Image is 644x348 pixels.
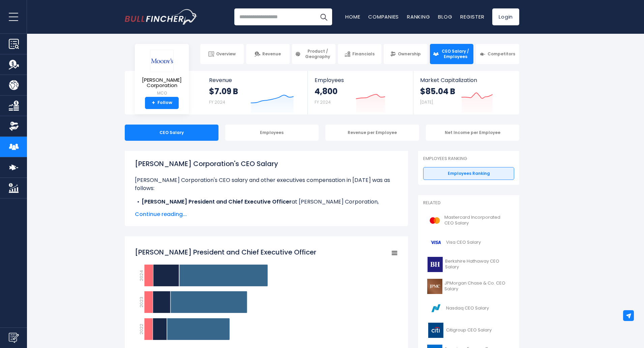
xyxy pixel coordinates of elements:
[352,51,375,57] span: Financials
[446,240,481,245] span: Visa CEO Salary
[420,99,433,105] small: [DATE]
[315,86,338,97] strong: 4,800
[423,156,514,162] p: Employees Ranking
[427,213,442,228] img: MA logo
[140,49,184,97] a: [PERSON_NAME] Corporation MCO
[423,277,514,296] a: JPMorgan Chase & Co. CEO Salary
[308,71,413,114] a: Employees 4,800 FY 2024
[407,13,430,20] a: Ranking
[142,198,292,206] b: [PERSON_NAME] President and Chief Executive Officer
[135,176,398,192] p: [PERSON_NAME] Corporation's CEO salary and other executives compensation in [DATE] was as follows:
[135,159,398,169] h1: [PERSON_NAME] Corporation's CEO Salary
[441,49,470,59] span: CEO Salary / Employees
[420,86,455,97] strong: $85.04 B
[423,299,514,318] a: Nasdaq CEO Salary
[446,327,492,333] span: Citigroup CEO Salary
[476,44,519,64] a: Competitors
[140,77,183,88] span: [PERSON_NAME] Corporation
[315,99,331,105] small: FY 2024
[292,44,335,64] a: Product / Geography
[384,44,427,64] a: Ownership
[262,51,281,57] span: Revenue
[427,235,444,250] img: V logo
[152,100,155,106] strong: +
[444,280,510,292] span: JPMorgan Chase & Co. CEO Salary
[427,257,443,272] img: BRK-B logo
[138,270,145,281] text: 2024
[413,71,519,114] a: Market Capitalization $85.04 B [DATE]
[216,51,236,57] span: Overview
[438,13,452,20] a: Blog
[202,71,308,114] a: Revenue $7.09 B FY 2024
[9,121,19,131] img: Ownership
[446,305,489,311] span: Nasdaq CEO Salary
[209,99,225,105] small: FY 2024
[444,215,510,226] span: Mastercard Incorporated CEO Salary
[492,8,519,25] a: Login
[315,8,332,25] button: Search
[246,44,290,64] a: Revenue
[135,247,316,257] tspan: [PERSON_NAME] President and Chief Executive Officer
[138,297,145,307] text: 2023
[423,233,514,252] a: Visa CEO Salary
[427,323,444,338] img: C logo
[445,259,510,270] span: Berkshire Hathaway CEO Salary
[225,125,319,141] div: Employees
[345,13,360,20] a: Home
[427,301,444,316] img: NDAQ logo
[125,9,198,25] img: Bullfincher logo
[398,51,421,57] span: Ownership
[125,125,218,141] div: CEO Salary
[460,13,484,20] a: Register
[125,9,197,25] a: Go to homepage
[209,77,301,83] span: Revenue
[209,86,238,97] strong: $7.09 B
[315,77,406,83] span: Employees
[423,200,514,206] p: Related
[488,51,515,57] span: Competitors
[423,255,514,274] a: Berkshire Hathaway CEO Salary
[325,125,419,141] div: Revenue per Employee
[138,324,145,334] text: 2022
[135,210,398,218] span: Continue reading...
[427,279,442,294] img: JPM logo
[200,44,244,64] a: Overview
[426,125,520,141] div: Net Income per Employee
[338,44,381,64] a: Financials
[423,167,514,180] a: Employees Ranking
[423,321,514,340] a: Citigroup CEO Salary
[140,90,183,96] small: MCO
[420,77,512,83] span: Market Capitalization
[135,198,398,214] li: at [PERSON_NAME] Corporation, received a total compensation of $16.97 M in [DATE].
[368,13,399,20] a: Companies
[430,44,473,64] a: CEO Salary / Employees
[303,49,332,59] span: Product / Geography
[423,211,514,230] a: Mastercard Incorporated CEO Salary
[145,97,179,109] a: +Follow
